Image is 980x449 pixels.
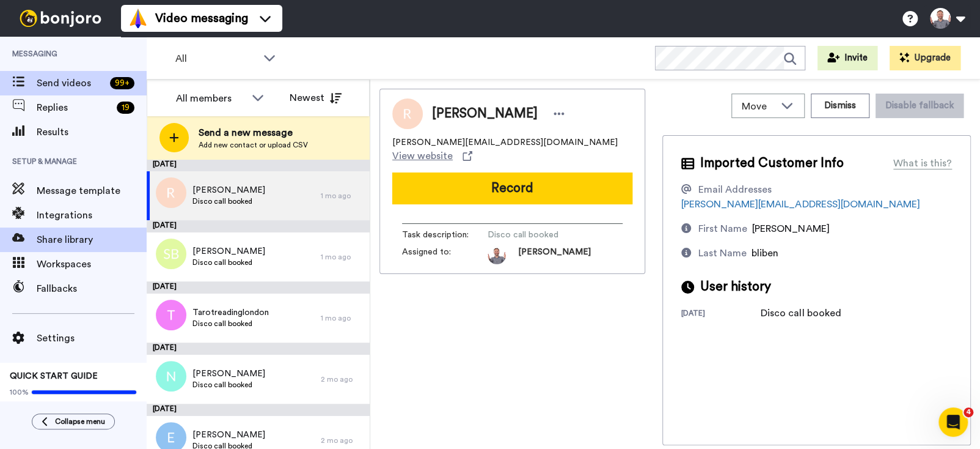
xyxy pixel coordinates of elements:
span: View website [392,149,453,163]
div: 1 mo ago [321,191,364,201]
span: All [175,51,257,66]
span: Tarotreadinglondon [192,306,269,319]
div: [DATE] [147,220,370,232]
span: User history [700,278,771,296]
button: Newest [280,86,351,110]
span: Disco call booked [488,229,604,241]
span: Send videos [37,76,105,91]
span: Assigned to: [402,246,488,264]
img: bj-logo-header-white.svg [15,10,106,27]
span: [PERSON_NAME] [752,224,829,234]
button: Dismiss [811,94,869,118]
span: Replies [37,100,112,115]
iframe: Intercom live chat [938,407,968,437]
div: 2 mo ago [321,436,364,445]
img: n.png [156,361,186,391]
div: Email Addresses [698,182,772,197]
img: t.png [156,300,186,330]
div: [DATE] [147,281,370,294]
div: 99 + [110,77,134,89]
span: [PERSON_NAME] [432,105,538,123]
img: photo.jpg [488,246,506,264]
img: sb.png [156,239,186,269]
div: Last Name [698,246,747,261]
span: bliben [751,248,778,258]
div: Disco call booked [761,306,841,321]
span: 100% [10,387,29,397]
div: [DATE] [147,404,370,416]
span: Disco call booked [192,258,265,267]
span: Workspaces [37,257,147,272]
span: Task description : [402,229,488,241]
span: [PERSON_NAME] [192,184,265,196]
div: 19 [117,102,134,114]
span: Disco call booked [192,380,265,390]
div: 2 mo ago [321,374,364,384]
button: Record [392,173,632,204]
span: [PERSON_NAME] [192,429,265,441]
div: 1 mo ago [321,313,364,323]
span: [PERSON_NAME] [192,368,265,380]
span: Move [742,99,775,114]
span: Disco call booked [192,196,265,206]
button: Collapse menu [32,414,115,429]
span: Integrations [37,208,147,223]
span: Disco call booked [192,319,269,328]
div: What is this? [893,156,952,171]
span: Add new contact or upload CSV [199,140,308,150]
button: Disable fallback [876,94,964,118]
img: Image of Ross Bliben [392,98,423,129]
span: Send a new message [199,125,308,140]
span: [PERSON_NAME][EMAIL_ADDRESS][DOMAIN_NAME] [392,136,618,149]
div: [DATE] [147,159,370,171]
span: Results [37,125,147,139]
span: Video messaging [155,10,248,27]
span: [PERSON_NAME] [518,246,591,264]
span: [PERSON_NAME] [192,245,265,258]
div: [DATE] [681,308,761,321]
span: Fallbacks [37,281,147,296]
div: First Name [698,221,747,236]
span: Share library [37,232,147,247]
span: Settings [37,331,147,346]
div: 1 mo ago [321,252,364,262]
button: Upgrade [890,46,960,70]
span: 4 [964,407,973,417]
div: All members [176,91,246,106]
a: [PERSON_NAME][EMAIL_ADDRESS][DOMAIN_NAME] [681,199,920,209]
span: Collapse menu [55,417,105,426]
span: Message template [37,184,147,198]
button: Invite [817,46,877,70]
img: r.png [156,177,186,208]
span: QUICK START GUIDE [10,372,98,380]
a: View website [392,149,472,163]
div: [DATE] [147,343,370,355]
img: vm-color.svg [128,9,148,28]
span: Imported Customer Info [700,154,843,173]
